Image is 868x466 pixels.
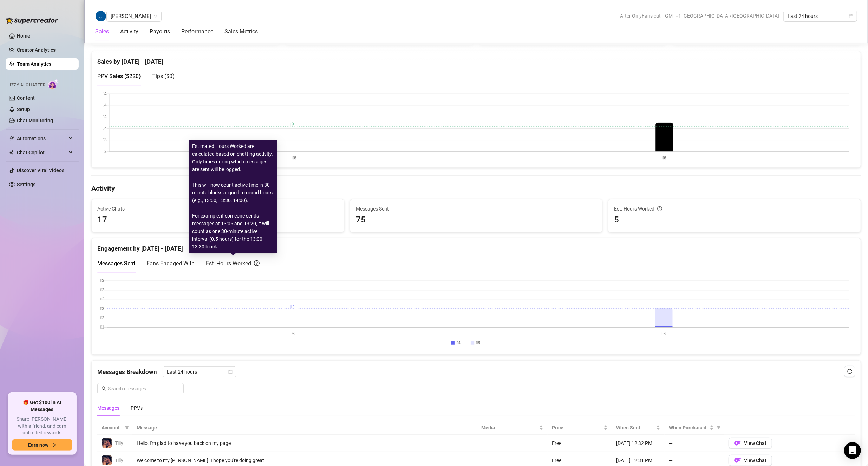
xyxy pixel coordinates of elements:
[150,27,170,36] div: Payouts
[97,205,338,213] span: Active Chats
[120,27,138,36] div: Activity
[96,11,106,21] img: Jepoy Jimenez
[844,442,861,459] div: Open Intercom Messenger
[192,143,273,250] span: Estimated Hours Worked are calculated based on chatting activity. Only times during which message...
[228,370,233,374] span: calendar
[91,183,861,193] h4: Activity
[17,182,35,187] a: Settings
[729,455,772,466] button: OFView Chat
[97,213,338,227] span: 17
[115,458,123,463] span: Tilly
[548,435,612,452] td: Free
[356,205,597,213] span: Messages Sent
[167,367,232,377] span: Last 24 hours
[97,73,141,79] span: PPV Sales ( $220 )
[744,458,766,463] span: View Chat
[665,11,779,21] span: GMT+1 [GEOGRAPHIC_DATA]/[GEOGRAPHIC_DATA]
[115,440,123,446] span: Tilly
[102,424,122,432] span: Account
[137,457,473,464] div: Welcome to my [PERSON_NAME]! I hope you're doing great.
[744,440,766,446] span: View Chat
[146,260,195,267] span: Fans Engaged With
[181,27,213,36] div: Performance
[152,73,175,79] span: Tips ( $0 )
[17,61,51,67] a: Team Analytics
[48,79,59,89] img: AI Chatter
[102,438,112,448] img: Tilly
[254,259,260,268] span: question-circle
[12,439,72,451] button: Earn nowarrow-right
[665,421,724,435] th: When Purchased
[847,369,852,374] span: reload
[657,205,662,213] span: question-circle
[97,238,855,253] div: Engagement by [DATE] - [DATE]
[17,95,35,101] a: Content
[97,260,135,267] span: Messages Sent
[788,11,853,21] span: Last 24 hours
[612,435,665,452] td: [DATE] 12:32 PM
[137,439,473,447] div: Hello, I'm glad to have you back on my page
[356,213,597,227] span: 75
[616,424,655,432] span: When Sent
[131,404,143,412] div: PPVs
[614,213,855,227] span: 5
[132,421,477,435] th: Message
[9,150,14,155] img: Chat Copilot
[108,385,180,393] input: Search messages
[97,404,119,412] div: Messages
[17,44,73,56] a: Creator Analytics
[123,422,130,433] span: filter
[6,17,58,24] img: logo-BBDzfeDw.svg
[849,14,853,18] span: calendar
[729,459,772,465] a: OFView Chat
[17,147,67,158] span: Chat Copilot
[669,424,708,432] span: When Purchased
[51,442,56,447] span: arrow-right
[17,33,30,39] a: Home
[28,442,48,448] span: Earn now
[102,455,112,465] img: Tilly
[477,421,548,435] th: Media
[17,118,53,123] a: Chat Monitoring
[665,435,724,452] td: —
[224,27,258,36] div: Sales Metrics
[734,457,741,464] img: OF
[548,421,612,435] th: Price
[9,136,15,141] span: thunderbolt
[17,133,67,144] span: Automations
[612,421,665,435] th: When Sent
[729,438,772,449] button: OFView Chat
[17,106,30,112] a: Setup
[481,424,538,432] span: Media
[97,366,855,377] div: Messages Breakdown
[102,386,106,391] span: search
[715,422,722,433] span: filter
[10,82,45,89] span: Izzy AI Chatter
[729,442,772,448] a: OFView Chat
[734,440,741,447] img: OF
[717,426,721,430] span: filter
[97,51,855,66] div: Sales by [DATE] - [DATE]
[111,11,157,21] span: Jepoy Jimenez
[620,11,661,21] span: After OnlyFans cut
[614,205,855,213] div: Est. Hours Worked
[12,399,72,413] span: 🎁 Get $100 in AI Messages
[95,27,109,36] div: Sales
[12,416,72,436] span: Share [PERSON_NAME] with a friend, and earn unlimited rewards
[206,259,260,268] div: Est. Hours Worked
[17,168,64,173] a: Discover Viral Videos
[552,424,602,432] span: Price
[125,426,129,430] span: filter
